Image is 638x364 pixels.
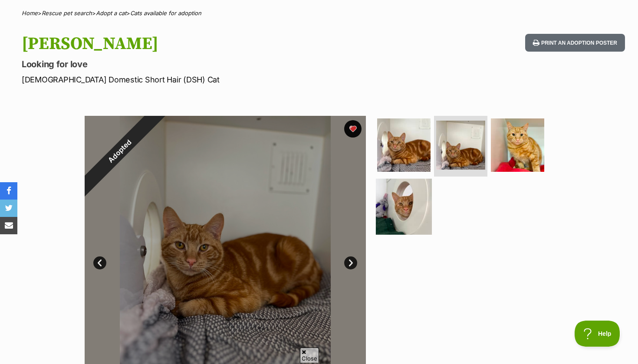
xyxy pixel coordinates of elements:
[376,178,432,234] img: Photo of Sampson
[344,120,362,138] button: favourite
[96,10,126,16] a: Adopt a cat
[22,58,389,70] p: Looking for love
[491,118,544,172] img: Photo of Sampson
[93,256,106,269] a: Prev
[22,10,38,16] a: Home
[42,10,92,16] a: Rescue pet search
[377,118,431,172] img: Photo of Sampson
[65,96,174,206] div: Adopted
[525,34,625,52] button: Print an adoption poster
[436,121,485,170] img: Photo of Sampson
[300,348,319,363] span: Close
[575,321,621,347] iframe: Help Scout Beacon - Open
[22,74,389,85] p: [DEMOGRAPHIC_DATA] Domestic Short Hair (DSH) Cat
[344,256,357,269] a: Next
[22,34,389,54] h1: [PERSON_NAME]
[130,10,201,16] a: Cats available for adoption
